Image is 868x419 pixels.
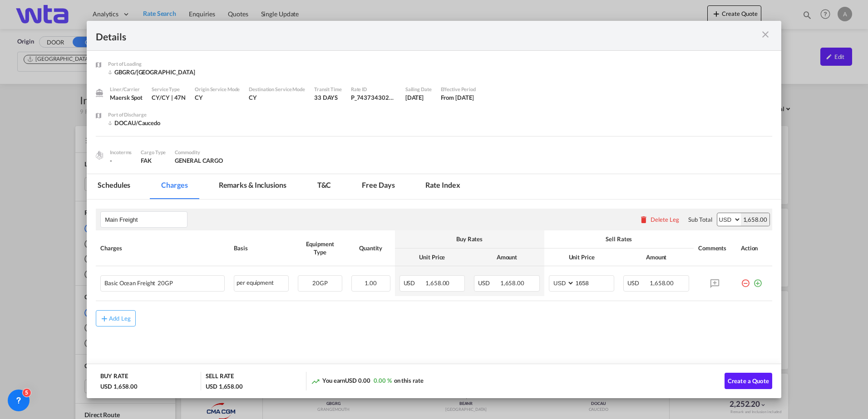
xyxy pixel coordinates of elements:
[141,156,166,165] div: FAK
[152,85,186,93] div: Service Type
[351,244,390,252] div: Quantity
[405,85,432,93] div: Sailing Date
[94,150,104,160] img: cargo.png
[575,276,614,289] input: 1658
[195,93,240,102] div: CY
[234,244,289,252] div: Basis
[87,174,480,199] md-pagination-wrapper: Use the left and right arrow keys to navigate between tabs
[549,235,689,243] div: Sell Rates
[478,279,499,287] span: USD
[206,372,234,382] div: SELL RATE
[141,148,166,156] div: Cargo Type
[405,93,432,102] div: 28 Oct 2025
[110,85,143,93] div: Liner/Carrier
[399,235,540,243] div: Buy Rates
[108,111,181,119] div: Port of Discharge
[736,230,772,266] th: Action
[365,279,377,287] span: 1.00
[96,310,136,326] button: Add Leg
[249,93,305,102] div: CY
[544,248,619,266] th: Unit Price
[110,156,132,165] div: -
[108,60,195,68] div: Port of Loading
[100,372,128,382] div: BUY RATE
[195,85,240,93] div: Origin Service Mode
[395,248,470,266] th: Unit Price
[414,174,471,199] md-tab-item: Rate Index
[500,279,524,287] span: 1,658.00
[688,215,712,224] div: Sub Total
[351,174,405,199] md-tab-item: Free days
[314,85,342,93] div: Transit Time
[651,216,679,223] div: Delete Leg
[174,94,186,101] span: 47N
[469,248,544,266] th: Amount
[441,93,474,102] div: From 25 Sep 2025
[234,275,289,292] div: per equipment
[100,382,138,390] div: USD 1,658.00
[306,174,342,199] md-tab-item: T&C
[639,215,648,224] md-icon: icon-delete
[155,280,173,287] span: 20GP
[175,157,223,164] span: GENERAL CARGO
[694,230,736,266] th: Comments
[345,377,370,384] span: USD 0.00
[298,240,342,256] div: Equipment Type
[87,21,781,398] md-dialog: Port of Loading ...
[725,373,772,389] button: Create a Quote
[374,377,391,384] span: 0.00 %
[105,213,187,226] input: Leg Name
[351,85,396,93] div: Rate ID
[314,93,342,102] div: 33 DAYS
[627,279,648,287] span: USD
[760,29,771,40] md-icon: icon-close m-3 fg-AAA8AD cursor
[170,94,174,101] span: |
[351,93,396,102] div: P_7437343025_P01l59mmx
[441,85,476,93] div: Effective Period
[110,148,132,156] div: Incoterms
[650,279,674,287] span: 1,658.00
[753,275,762,284] md-icon: icon-plus-circle-outline green-400-fg
[311,377,320,386] md-icon: icon-trending-up
[351,85,405,111] div: P_7437343025_P01l59mmx
[110,93,143,102] div: Maersk Spot
[100,244,225,252] div: Charges
[741,213,769,226] div: 1,658.00
[152,94,170,101] span: CY/CY
[208,174,297,199] md-tab-item: Remarks & Inclusions
[619,248,694,266] th: Amount
[100,314,109,323] md-icon: icon-plus md-link-fg s20
[108,68,195,76] div: GBGRG/Grangemouth
[150,174,198,199] md-tab-item: Charges
[108,119,181,127] div: DOCAU/Caucedo
[104,276,192,287] div: Basic Ocean Freight
[206,382,243,390] div: USD 1,658.00
[741,275,750,284] md-icon: icon-minus-circle-outline red-400-fg
[425,279,449,287] span: 1,658.00
[175,148,223,156] div: Commodity
[87,174,141,199] md-tab-item: Schedules
[404,279,424,287] span: USD
[109,316,131,321] div: Add Leg
[639,216,679,223] button: Delete Leg
[249,85,305,93] div: Destination Service Mode
[728,377,769,385] span: Create a Quote
[312,279,328,287] span: 20GP
[96,30,705,41] div: Details
[311,376,424,386] div: You earn on this rate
